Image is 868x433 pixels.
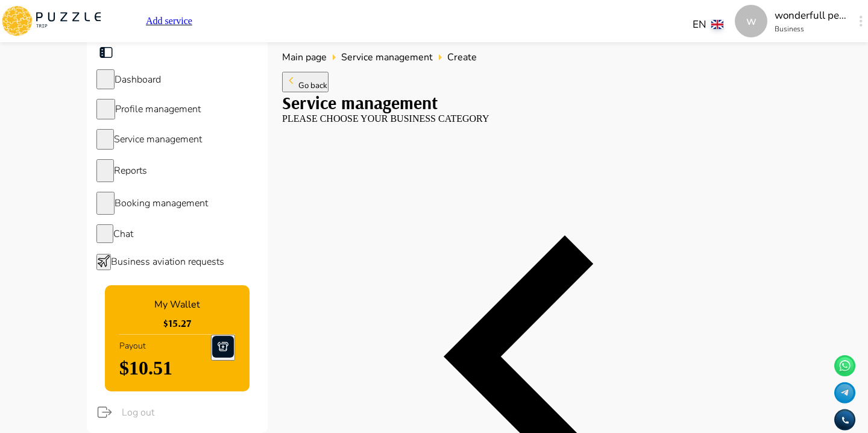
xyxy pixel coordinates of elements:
[84,396,268,428] div: logoutLog out
[93,401,116,423] button: logout
[693,17,706,33] p: EN
[114,164,147,177] span: Reports
[341,51,433,64] span: Service management
[115,103,201,116] span: Profile management
[122,405,258,420] span: Log out
[87,154,268,187] div: sidebar iconsReports
[96,254,111,270] button: sidebar icons
[154,297,200,312] p: My Wallet
[447,50,477,65] span: Create
[115,73,161,86] span: Dashboard
[735,5,767,37] div: w
[711,20,723,29] img: lang
[119,335,172,357] p: Payout
[87,187,268,220] div: sidebar iconsBooking management
[114,133,202,146] span: Service management
[282,72,329,92] button: Go back
[775,24,847,34] p: Business
[87,94,268,124] div: sidebar iconsProfile management
[96,192,115,215] button: sidebar icons
[96,224,113,243] button: sidebar icons
[119,357,172,379] h1: $10.51
[113,227,133,241] span: Chat
[282,51,327,64] span: Main page
[87,248,268,276] div: sidebar iconsBusiness aviation requests
[146,16,192,27] a: Add service
[341,50,433,65] a: Service management
[87,124,268,154] div: sidebar iconsService management
[298,80,327,91] span: Go back
[96,159,114,182] button: sidebar icons
[87,65,268,94] div: sidebar iconsDashboard
[282,50,767,65] nav: breadcrumb
[775,8,847,24] p: wonderfull peace
[282,113,767,124] p: PLEASE CHOOSE YOUR BUSINESS CATEGORY
[111,255,224,268] span: Business aviation requests
[282,50,327,65] a: Main page
[96,69,115,89] button: sidebar icons
[96,129,114,150] button: sidebar icons
[96,99,115,119] button: sidebar icons
[87,220,268,248] div: sidebar iconsChat
[163,317,191,329] h1: $ 15.27
[115,197,208,210] span: Booking management
[282,92,767,113] h3: Service management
